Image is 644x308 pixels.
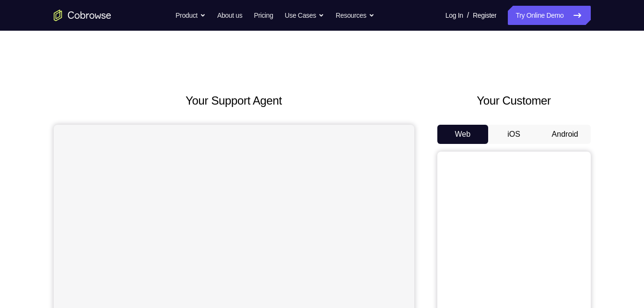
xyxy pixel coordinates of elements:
[54,10,111,21] a: Go to the home page
[336,6,375,25] button: Resources
[254,6,273,25] a: Pricing
[508,6,590,25] a: Try Online Demo
[445,6,463,25] a: Log In
[285,6,324,25] button: Use Cases
[176,6,206,25] button: Product
[217,6,242,25] a: About us
[488,125,539,144] button: iOS
[539,125,591,144] button: Android
[467,10,469,21] span: /
[473,6,496,25] a: Register
[437,125,489,144] button: Web
[437,92,591,109] h2: Your Customer
[54,92,414,109] h2: Your Support Agent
